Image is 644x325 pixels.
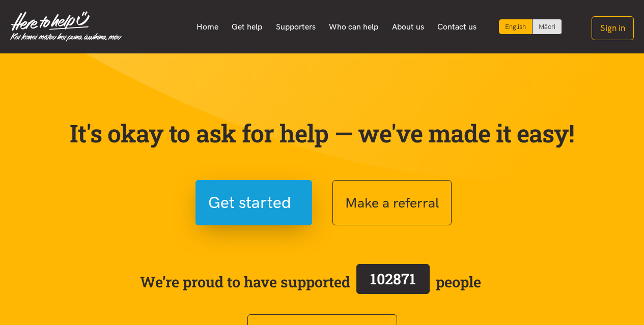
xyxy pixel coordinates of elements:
[499,19,562,34] div: Language toggle
[499,19,533,34] div: Current language
[533,19,562,34] a: Switch to Te Reo Māori
[592,16,634,40] button: Sign in
[140,262,481,302] span: We’re proud to have supported people
[10,11,122,42] img: Home
[225,16,269,38] a: Get help
[332,180,452,225] button: Make a referral
[269,16,322,38] a: Supporters
[385,16,431,38] a: About us
[195,180,312,225] button: Get started
[370,269,416,288] span: 102871
[68,119,577,148] p: It's okay to ask for help — we've made it easy!
[189,16,225,38] a: Home
[322,16,385,38] a: Who can help
[431,16,484,38] a: Contact us
[350,262,436,302] a: 102871
[208,190,291,216] span: Get started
